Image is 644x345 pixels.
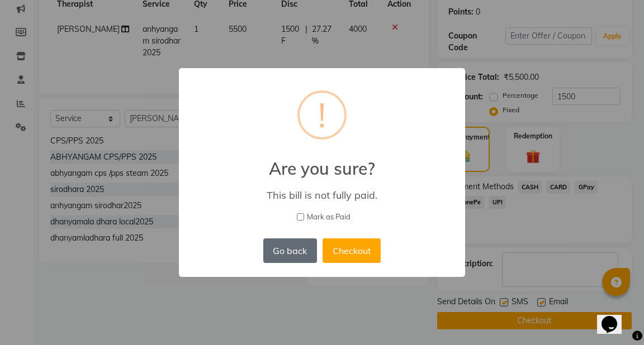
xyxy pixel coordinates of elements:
div: This bill is not fully paid. [195,189,449,202]
button: Go back [263,238,317,263]
iframe: chat widget [597,300,633,334]
h2: Are you sure? [179,145,465,179]
div: ! [318,93,326,137]
input: Mark as Paid [297,213,304,221]
span: Mark as Paid [307,212,351,223]
button: Checkout [323,238,381,263]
